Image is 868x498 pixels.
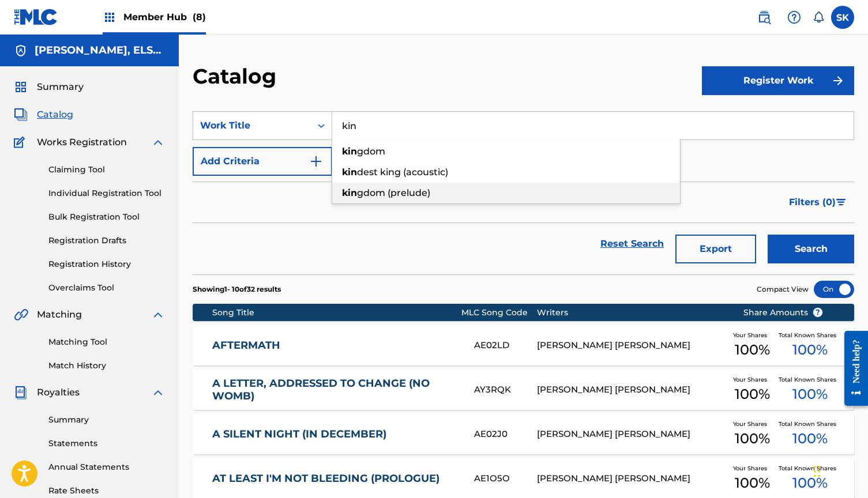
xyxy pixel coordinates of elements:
span: Catalog [37,108,73,122]
iframe: Chat Widget [810,443,868,498]
a: Claiming Tool [48,164,165,176]
div: AE1O5O [474,472,537,485]
span: Your Shares [733,464,772,473]
p: Showing 1 - 10 of 32 results [193,284,281,295]
a: SummarySummary [14,80,84,94]
span: 100 % [735,428,770,449]
button: Filters (0) [782,188,854,217]
img: help [787,10,801,24]
span: 100 % [735,339,770,360]
strong: kin [342,187,357,198]
div: AE02LD [474,339,537,352]
a: Match History [48,360,165,372]
a: Bulk Registration Tool [48,211,165,223]
button: Add Criteria [193,147,332,176]
img: Summary [14,80,28,94]
span: 100 % [735,473,770,493]
span: Your Shares [733,331,772,339]
img: 9d2ae6d4665cec9f34b9.svg [309,154,323,168]
span: Total Known Shares [779,420,841,428]
span: Your Shares [733,375,772,384]
img: f7272a7cc735f4ea7f67.svg [831,74,845,88]
a: AT LEAST I'M NOT BLEEDING (PROLOGUE) [212,472,459,485]
div: AY3RQK [474,383,537,397]
a: Overclaims Tool [48,282,165,294]
div: Work Title [200,119,304,133]
a: A SILENT NIGHT (IN DECEMBER) [212,428,459,441]
span: Compact View [757,284,809,295]
strong: kin [342,167,357,178]
img: MLC Logo [14,9,58,25]
span: 100 % [792,428,828,449]
span: (8) [193,12,206,22]
div: Song Title [212,307,461,319]
a: Registration History [48,258,165,270]
h2: Catalog [193,63,282,89]
a: Summary [48,414,165,426]
a: CatalogCatalog [14,108,73,122]
div: [PERSON_NAME] [PERSON_NAME] [537,383,726,397]
div: [PERSON_NAME] [PERSON_NAME] [537,339,726,352]
div: Writers [537,307,726,319]
div: MLC Song Code [461,307,537,319]
span: 100 % [735,384,770,405]
h5: SETH, ELSEWHERE [35,44,165,57]
div: [PERSON_NAME] [PERSON_NAME] [537,428,726,441]
strong: kin [342,146,357,157]
div: Notifications [813,12,824,23]
span: Royalties [37,386,80,399]
img: Top Rightsholders [103,10,117,24]
span: Share Amounts [743,307,823,319]
span: Member Hub [123,10,206,24]
img: Accounts [14,44,28,58]
img: expand [151,308,165,322]
span: 100 % [792,473,828,493]
a: Statements [48,437,165,450]
a: A LETTER, ADDRESSED TO CHANGE (NO WOMB) [212,377,459,403]
button: Register Work [702,66,854,95]
span: 100 % [792,339,828,360]
img: filter [836,199,846,206]
img: Works Registration [14,135,29,149]
div: Drag [814,454,821,489]
span: Total Known Shares [779,375,841,384]
span: 100 % [792,384,828,405]
button: Export [675,235,756,263]
span: ? [813,308,822,317]
a: Reset Search [595,231,670,256]
div: AE02J0 [474,428,537,441]
a: Registration Drafts [48,235,165,247]
a: Annual Statements [48,461,165,473]
div: [PERSON_NAME] [PERSON_NAME] [537,472,726,485]
span: dest king (acoustic) [357,167,448,178]
span: gdom [357,146,385,157]
div: User Menu [831,6,854,29]
span: Matching [37,308,82,322]
img: Catalog [14,108,28,122]
img: Royalties [14,386,28,399]
span: Filters ( 0 ) [789,195,836,209]
span: Summary [37,80,84,94]
a: Public Search [753,6,776,29]
span: gdom (prelude) [357,187,430,198]
a: Matching Tool [48,336,165,348]
a: Individual Registration Tool [48,187,165,199]
span: Total Known Shares [779,331,841,339]
img: expand [151,135,165,149]
span: Total Known Shares [779,464,841,473]
form: Search Form [193,111,854,274]
a: Rate Sheets [48,485,165,497]
iframe: Resource Center [836,319,868,418]
div: Help [783,6,806,29]
span: Works Registration [37,135,127,149]
span: Your Shares [733,420,772,428]
button: Search [768,235,854,263]
img: search [757,10,771,24]
img: expand [151,386,165,399]
img: Matching [14,308,28,322]
a: AFTERMATH [212,339,459,352]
